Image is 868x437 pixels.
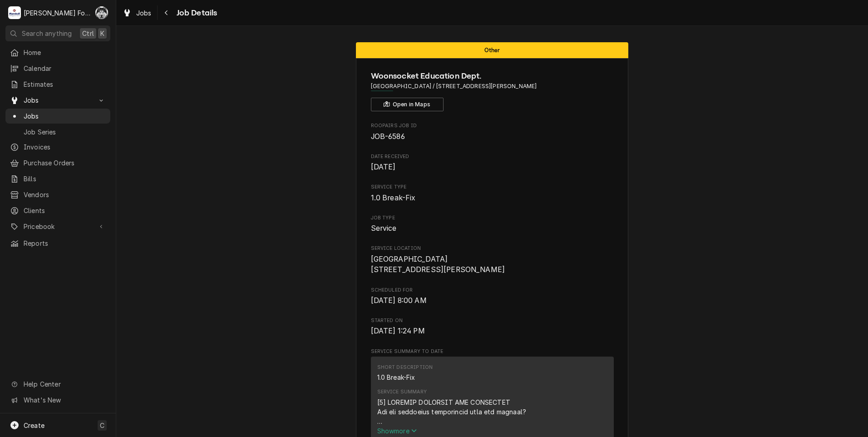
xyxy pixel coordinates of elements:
[5,377,110,392] a: Go to Help Center
[377,397,569,426] div: [5] LOREMIP DOLORSIT AME CONSECTET Adi eli seddoeius temporincid utla etd magnaal? Enim admin ven...
[159,5,174,20] button: Navigate back
[371,163,396,171] span: [DATE]
[24,111,106,121] span: Jobs
[136,8,152,18] span: Jobs
[24,48,106,57] span: Home
[24,127,106,137] span: Job Series
[371,184,614,203] div: Service Type
[371,153,614,173] div: Date Received
[371,245,614,252] span: Service Location
[24,190,106,199] span: Vendors
[371,287,614,306] div: Scheduled For
[5,45,110,60] a: Home
[5,25,110,41] button: Search anythingCtrlK
[371,287,614,294] span: Scheduled For
[24,238,106,248] span: Reports
[371,184,614,191] span: Service Type
[24,174,106,184] span: Bills
[95,6,108,19] div: Chris Murphy (103)'s Avatar
[24,422,44,429] span: Create
[371,193,614,204] span: Service Type
[371,245,614,275] div: Service Location
[24,8,90,18] div: [PERSON_NAME] Food Equipment Service
[22,29,72,38] span: Search anything
[371,131,614,142] span: Roopairs Job ID
[95,6,108,19] div: C(
[5,171,110,186] a: Bills
[371,224,397,233] span: Service
[5,61,110,76] a: Calendar
[119,5,155,20] a: Jobs
[371,317,614,324] span: Started On
[24,79,106,89] span: Estimates
[5,203,110,218] a: Clients
[371,295,614,306] span: Scheduled For
[377,427,417,435] span: Show more
[5,93,110,108] a: Go to Jobs
[371,194,416,202] span: 1.0 Break-Fix
[8,6,21,19] div: M
[371,223,614,234] span: Job Type
[100,29,104,38] span: K
[371,70,614,82] span: Name
[5,139,110,154] a: Invoices
[371,254,614,275] span: Service Location
[24,142,106,152] span: Invoices
[24,95,92,105] span: Jobs
[371,82,614,90] span: Address
[371,153,614,160] span: Date Received
[24,222,92,231] span: Pricebook
[24,206,106,215] span: Clients
[371,98,444,111] button: Open in Maps
[174,7,217,19] span: Job Details
[371,255,505,274] span: [GEOGRAPHIC_DATA] [STREET_ADDRESS][PERSON_NAME]
[371,162,614,173] span: Date Received
[371,327,425,335] span: [DATE] 1:24 PM
[5,392,110,407] a: Go to What's New
[371,132,405,141] span: JOB-6586
[100,421,104,430] span: C
[377,364,433,371] div: Short Description
[371,348,614,355] span: Service Summary To Date
[5,77,110,92] a: Estimates
[377,426,569,436] button: Showmore
[5,236,110,251] a: Reports
[371,214,614,222] span: Job Type
[371,317,614,337] div: Started On
[24,64,106,73] span: Calendar
[5,109,110,124] a: Jobs
[24,158,106,168] span: Purchase Orders
[82,29,94,38] span: Ctrl
[371,296,427,305] span: [DATE] 8:00 AM
[371,70,614,111] div: Client Information
[5,155,110,170] a: Purchase Orders
[356,42,628,58] div: Status
[377,388,427,396] div: Service Summary
[371,122,614,142] div: Roopairs Job ID
[484,47,500,53] span: Other
[24,379,105,389] span: Help Center
[371,214,614,234] div: Job Type
[24,395,105,405] span: What's New
[5,124,110,139] a: Job Series
[371,326,614,337] span: Started On
[371,122,614,129] span: Roopairs Job ID
[5,187,110,202] a: Vendors
[8,6,21,19] div: Marshall Food Equipment Service's Avatar
[5,219,110,234] a: Go to Pricebook
[377,372,415,382] div: 1.0 Break-Fix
